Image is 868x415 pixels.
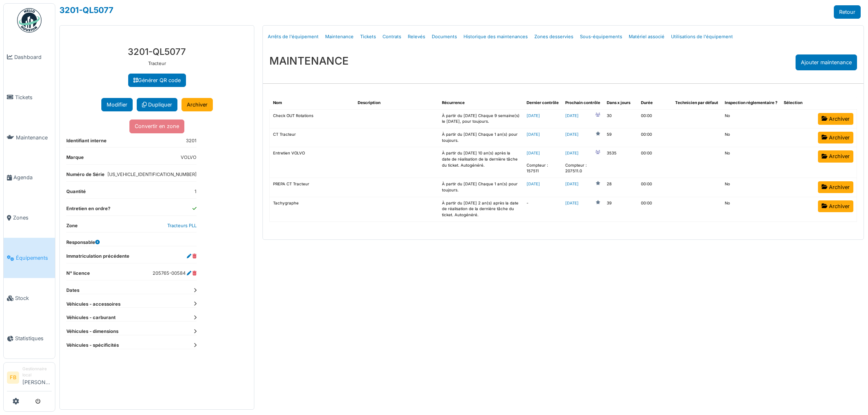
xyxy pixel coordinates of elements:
a: [DATE] [565,181,579,187]
th: Récurrence [439,97,523,109]
td: 30 [603,109,638,128]
td: 00:00 [638,178,672,197]
td: Compteur : 207511.0 [562,147,603,178]
td: À partir du [DATE] Chaque 1 an(s) pour toujours. [439,178,523,197]
dt: Véhicules - carburant [66,314,197,321]
td: À partir du [DATE] 10 an(s) après la date de réalisation de la dernière tâche du ticket. Autogénéré. [439,147,523,178]
a: Zones [4,198,55,238]
a: Archiver [818,113,853,125]
td: À partir du [DATE] Chaque 9 semaine(s) le [DATE], pour toujours. [439,109,523,128]
span: translation missing: fr.shared.no [725,113,730,118]
td: 39 [603,197,638,222]
th: Description [354,97,439,109]
td: Entretien VOLVO [270,147,354,178]
td: Tachygraphe [270,197,354,222]
dt: Dates [66,287,197,294]
a: Documents [429,27,460,46]
a: Archiver [818,150,853,162]
a: [DATE] [527,113,540,118]
a: Archiver [818,181,853,193]
li: [PERSON_NAME] [22,366,52,389]
h3: MAINTENANCE [269,54,349,67]
a: Utilisations de l'équipement [668,27,736,46]
a: Générer QR code [128,74,186,87]
a: [DATE] [527,132,540,137]
dt: Numéro de Série [66,171,105,181]
a: [DATE] [565,132,579,138]
span: Dashboard [14,53,52,61]
dt: Véhicules - accessoires [66,301,197,308]
li: FB [7,372,19,384]
td: 00:00 [638,109,672,128]
a: [DATE] [565,113,579,119]
dd: [US_VEHICLE_IDENTIFICATION_NUMBER] [107,171,197,178]
a: Maintenance [4,117,55,158]
td: À partir du [DATE] 2 an(s) après la date de réalisation de la dernière tâche du ticket. Autogénéré. [439,197,523,222]
div: Ajouter maintenance [796,54,857,70]
a: Statistiques [4,318,55,359]
a: Agenda [4,158,55,198]
td: À partir du [DATE] Chaque 1 an(s) pour toujours. [439,128,523,147]
span: Tickets [15,93,52,101]
a: Arrêts de l'équipement [265,27,322,46]
a: [DATE] [565,200,579,206]
a: Tickets [357,27,379,46]
a: Sous-équipements [577,27,625,46]
a: Archiver [818,200,853,212]
a: Tickets [4,77,55,117]
td: 59 [603,128,638,147]
a: Stock [4,278,55,318]
td: 3535 [603,147,638,178]
dd: 1 [195,188,197,195]
span: translation missing: fr.shared.no [725,151,730,155]
span: Équipements [16,254,52,262]
div: Gestionnaire local [22,366,52,378]
span: Statistiques [15,335,52,342]
h3: 3201-QL5077 [66,46,247,57]
a: Dashboard [4,37,55,77]
a: Contrats [379,27,404,46]
th: Dans x jours [603,97,638,109]
td: 00:00 [638,147,672,178]
a: Retour [834,5,861,19]
button: Modifier [101,98,133,111]
td: PREPA CT Tracteur [270,178,354,197]
dt: Véhicules - dimensions [66,328,197,335]
a: Dupliquer [137,98,177,111]
td: 00:00 [638,128,672,147]
a: [DATE] [527,151,540,155]
span: translation missing: fr.shared.no [725,132,730,137]
dt: Marque [66,154,84,164]
th: Technicien par défaut [672,97,722,109]
td: 00:00 [638,197,672,222]
th: Durée [638,97,672,109]
td: Compteur : 157511 [523,147,562,178]
dt: Immatriculation précédente [66,253,129,263]
img: Badge_color-CXgf-gQk.svg [17,8,42,33]
th: Dernier contrôle [523,97,562,109]
span: translation missing: fr.shared.no [725,201,730,205]
a: [DATE] [565,150,579,156]
a: [DATE] [527,182,540,186]
a: Tracteurs PLL [167,223,197,228]
dt: Entretien en ordre? [66,205,110,215]
a: Zones desservies [531,27,577,46]
th: Nom [270,97,354,109]
a: Maintenance [322,27,357,46]
span: Stock [15,294,52,302]
p: Tracteur [66,60,247,67]
dt: Quantité [66,188,86,198]
td: CT Tracteur [270,128,354,147]
a: Relevés [404,27,429,46]
dd: 3201 [186,137,197,144]
dd: VOLVO [181,154,197,161]
a: Historique des maintenances [460,27,531,46]
span: Agenda [13,174,52,181]
dt: N° licence [66,270,90,280]
a: Équipements [4,238,55,278]
td: Check OUT Rotations [270,109,354,128]
a: Matériel associé [625,27,668,46]
dt: Véhicules - spécificités [66,342,197,349]
td: 28 [603,178,638,197]
td: - [523,197,562,222]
